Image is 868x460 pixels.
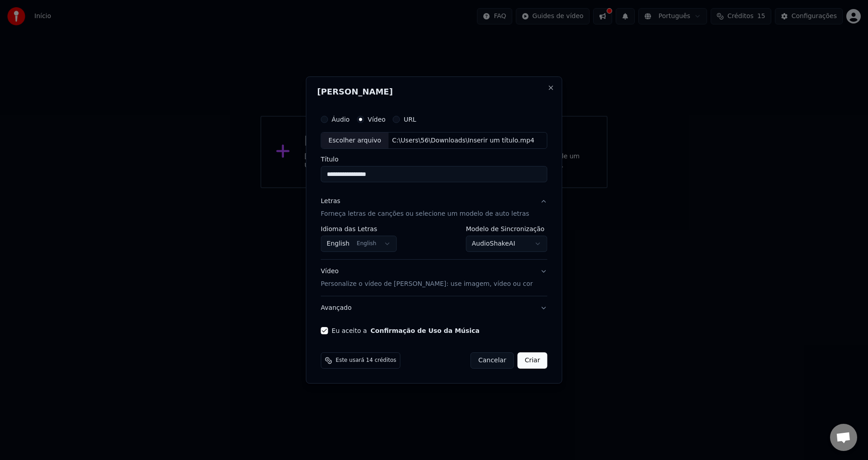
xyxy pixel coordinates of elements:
[317,88,551,96] h2: [PERSON_NAME]
[321,296,547,320] button: Avançado
[321,267,533,289] div: Vídeo
[471,352,514,369] button: Cancelar
[321,197,340,206] div: Letras
[321,210,529,219] p: Forneça letras de canções ou selecione um modelo de auto letras
[404,116,416,123] label: URL
[321,226,547,260] div: LetrasForneça letras de canções ou selecione um modelo de auto letras
[388,136,538,145] div: C:\Users\56\Downloads\Inserir um título.mp4
[518,352,547,369] button: Criar
[321,260,547,296] button: VídeoPersonalize o vídeo de [PERSON_NAME]: use imagem, vídeo ou cor
[466,226,547,232] label: Modelo de Sincronização
[321,280,533,289] p: Personalize o vídeo de [PERSON_NAME]: use imagem, vídeo ou cor
[368,116,386,123] label: Vídeo
[321,190,547,226] button: LetrasForneça letras de canções ou selecione um modelo de auto letras
[321,156,547,163] label: Título
[321,133,389,149] div: Escolher arquivo
[332,116,350,123] label: Áudio
[332,327,480,334] label: Eu aceito a
[336,357,396,364] span: Este usará 14 créditos
[371,327,480,334] button: Eu aceito a
[321,226,397,232] label: Idioma das Letras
